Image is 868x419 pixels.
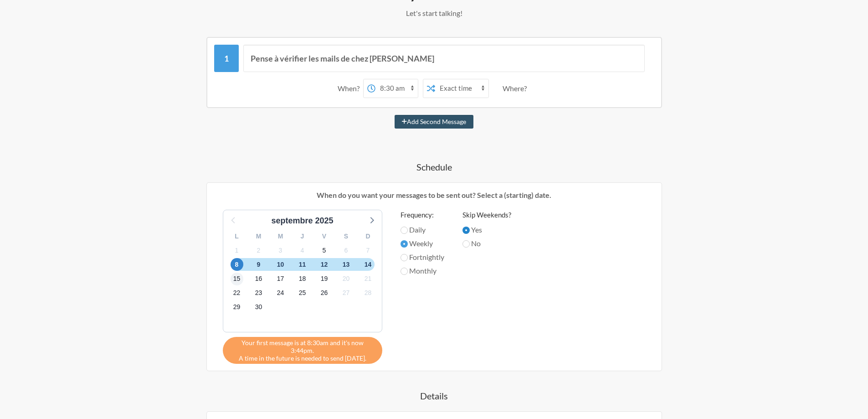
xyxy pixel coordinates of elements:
[335,229,357,243] div: S
[462,224,511,235] label: Yes
[395,115,473,129] button: Add Second Message
[292,229,313,243] div: J
[252,301,265,314] span: jeudi 30 octobre 2025
[503,79,530,98] div: Where?
[248,229,270,243] div: M
[462,227,470,234] input: Yes
[340,244,353,257] span: lundi 6 octobre 2025
[214,190,655,201] p: When do you want your messages to be sent out? Select a (starting) date.
[270,229,292,243] div: M
[274,244,287,257] span: vendredi 3 octobre 2025
[357,229,379,243] div: D
[243,45,645,72] input: Message
[267,215,337,227] div: septembre 2025
[338,79,363,98] div: When?
[296,273,309,285] span: samedi 18 octobre 2025
[274,273,287,285] span: vendredi 17 octobre 2025
[401,210,444,220] label: Frequency:
[296,287,309,300] span: samedi 25 octobre 2025
[170,389,699,402] h4: Details
[231,273,243,285] span: mercredi 15 octobre 2025
[231,258,243,271] span: mercredi 8 octobre 2025
[401,240,408,248] input: Weekly
[231,244,243,257] span: mercredi 1 octobre 2025
[231,287,243,300] span: mercredi 22 octobre 2025
[226,229,248,243] div: L
[170,160,699,173] h4: Schedule
[401,254,408,261] input: Fortnightly
[318,258,331,271] span: dimanche 12 octobre 2025
[462,210,511,220] label: Skip Weekends?
[318,273,331,285] span: dimanche 19 octobre 2025
[230,339,375,354] span: Your first message is at 8:30am and it's now 3:44pm.
[252,273,265,285] span: jeudi 16 octobre 2025
[462,240,470,248] input: No
[401,227,408,234] input: Daily
[223,337,382,364] div: A time in the future is needed to send [DATE].
[401,265,444,276] label: Monthly
[401,252,444,263] label: Fortnightly
[462,238,511,249] label: No
[340,273,353,285] span: lundi 20 octobre 2025
[274,258,287,271] span: vendredi 10 octobre 2025
[362,258,375,271] span: mardi 14 octobre 2025
[274,287,287,300] span: vendredi 24 octobre 2025
[231,301,243,314] span: mercredi 29 octobre 2025
[313,229,335,243] div: V
[252,258,265,271] span: jeudi 9 octobre 2025
[362,287,375,300] span: mardi 28 octobre 2025
[318,244,331,257] span: dimanche 5 octobre 2025
[362,273,375,285] span: mardi 21 octobre 2025
[170,8,699,19] p: Let's start talking!
[401,268,408,275] input: Monthly
[340,287,353,300] span: lundi 27 octobre 2025
[252,244,265,257] span: jeudi 2 octobre 2025
[296,258,309,271] span: samedi 11 octobre 2025
[340,258,353,271] span: lundi 13 octobre 2025
[296,244,309,257] span: samedi 4 octobre 2025
[401,224,444,235] label: Daily
[401,238,444,249] label: Weekly
[362,244,375,257] span: mardi 7 octobre 2025
[252,287,265,300] span: jeudi 23 octobre 2025
[318,287,331,300] span: dimanche 26 octobre 2025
